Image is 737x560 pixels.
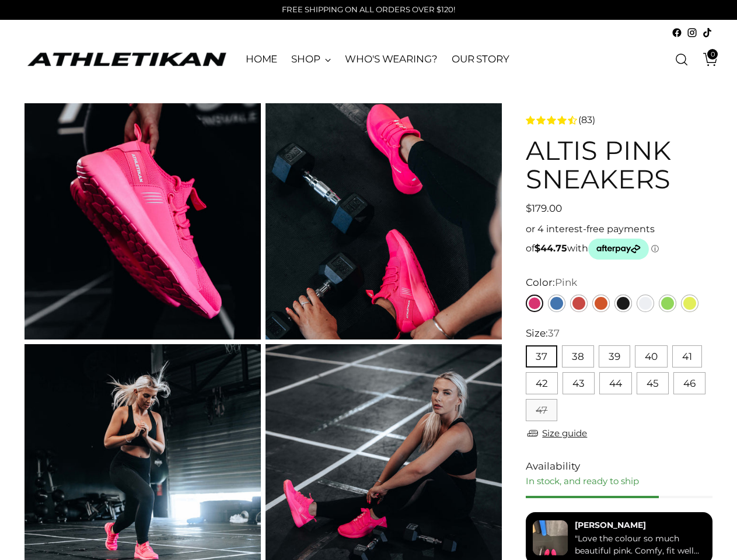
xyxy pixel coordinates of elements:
a: Size guide [526,426,587,440]
a: Open cart modal [694,48,718,71]
a: WHO'S WEARING? [345,47,438,72]
a: Green [659,295,676,312]
a: White [637,295,654,312]
a: Red [570,295,588,312]
a: Blue [548,295,565,312]
img: ALTIS Pink Sneakers [25,103,261,339]
img: ALTIS Pink Sneakers [266,103,502,339]
button: 45 [637,372,669,394]
span: Pink [555,276,577,288]
a: Black [614,295,632,312]
a: ATHLETIKAN [25,50,229,68]
span: (83) [578,113,595,127]
button: 38 [562,345,594,367]
label: Size: [526,326,560,341]
span: 37 [548,327,560,339]
button: 44 [599,372,632,394]
button: 47 [526,399,557,421]
span: $179.00 [526,201,562,216]
button: 46 [673,372,705,394]
a: HOME [246,47,278,72]
span: In stock, and ready to ship [526,475,639,487]
a: Orange [592,295,610,312]
button: 37 [526,345,557,367]
a: Pink [526,295,543,312]
label: Color: [526,275,577,290]
span: 0 [707,49,718,60]
p: FREE SHIPPING ON ALL ORDERS OVER $120! [282,4,455,16]
button: 43 [563,372,595,394]
button: 39 [599,345,630,367]
a: SHOP [291,47,331,72]
a: OUR STORY [452,47,509,72]
button: 40 [635,345,668,367]
h1: ALTIS Pink Sneakers [526,136,712,194]
a: 4.3 rating (83 votes) [526,113,712,127]
button: 42 [526,372,558,394]
a: Yellow [681,295,698,312]
a: Open search modal [670,48,693,71]
span: Availability [526,459,580,474]
button: 41 [672,345,702,367]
